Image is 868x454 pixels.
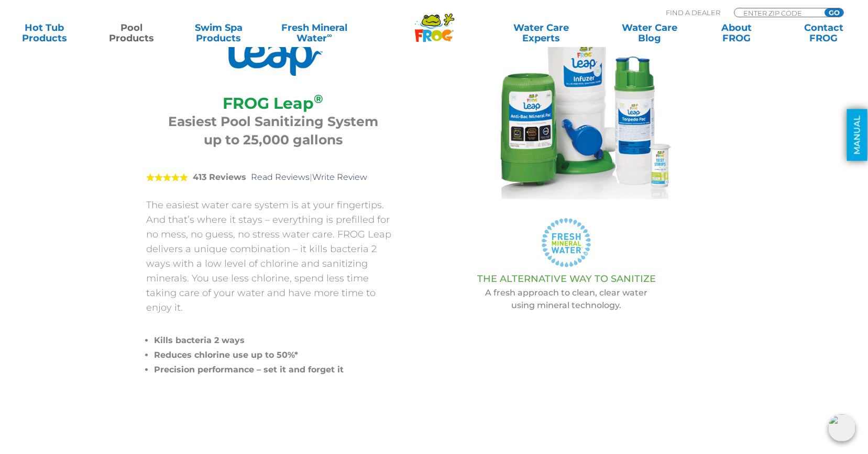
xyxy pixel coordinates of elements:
[825,8,843,17] input: GO
[193,172,246,182] strong: 413 Reviews
[666,8,720,17] p: Find A Dealer
[847,109,867,161] a: MANUAL
[327,31,332,39] sup: ∞
[154,362,400,377] li: Precision performance – set it and forget it
[742,8,813,17] input: Zip Code Form
[146,198,400,315] p: The easiest water care system is at your fingertips. And that’s where it stays – everything is pr...
[159,112,387,149] h3: Easiest Pool Sanitizing System up to 25,000 gallons
[486,22,596,43] a: Water CareExperts
[314,92,323,106] sup: ®
[146,173,188,181] span: 5
[251,172,310,182] a: Read Reviews
[154,333,400,348] li: Kills bacteria 2 ways
[97,22,165,43] a: PoolProducts
[616,22,683,43] a: Water CareBlog
[790,22,858,43] a: ContactFROG
[154,348,400,362] li: Reduces chlorine use up to 50%*
[312,172,367,182] a: Write Review
[702,22,770,43] a: AboutFROG
[272,22,357,43] a: Fresh MineralWater∞
[10,22,78,43] a: Hot TubProducts
[426,274,707,284] h3: THE ALTERNATIVE WAY TO SANITIZE
[159,94,387,112] h2: FROG Leap
[146,157,400,198] div: |
[828,414,855,441] img: openIcon
[426,287,707,312] p: A fresh approach to clean, clear water using mineral technology.
[185,22,252,43] a: Swim SpaProducts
